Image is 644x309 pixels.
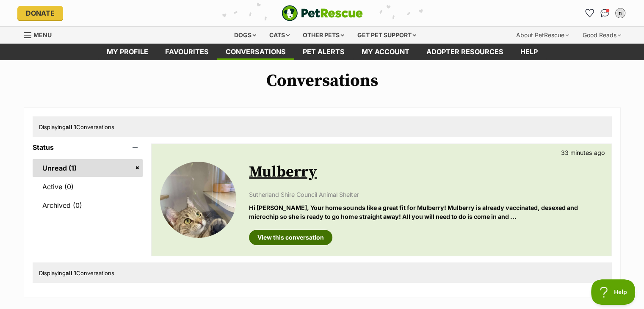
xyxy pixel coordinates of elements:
[39,270,114,276] span: Displaying Conversations
[598,6,612,20] a: Conversations
[66,270,76,276] strong: all 1
[616,9,625,17] div: n
[249,230,332,245] a: View this conversation
[561,148,605,157] p: 33 minutes ago
[297,27,350,44] div: Other pets
[24,27,58,42] a: Menu
[583,6,627,20] ul: Account quick links
[17,6,63,20] a: Donate
[66,124,76,130] strong: all 1
[157,44,217,60] a: Favourites
[577,27,627,44] div: Good Reads
[33,143,143,151] header: Status
[98,44,157,60] a: My profile
[263,27,296,44] div: Cats
[249,190,603,199] p: Sutherland Shire Council Animal Shelter
[249,163,317,182] a: Mulberry
[512,44,546,60] a: Help
[353,44,418,60] a: My account
[583,6,597,20] a: Favourites
[600,9,609,17] img: chat-41dd97257d64d25036548639549fe6c8038ab92f7586957e7f3b1b290dea8141.svg
[591,279,636,305] iframe: Help Scout Beacon - Open
[614,6,627,20] button: My account
[282,5,363,21] a: PetRescue
[33,178,143,196] a: Active (0)
[418,44,512,60] a: Adopter resources
[33,159,143,177] a: Unread (1)
[160,162,236,238] img: Mulberry
[33,31,52,39] span: Menu
[39,124,114,130] span: Displaying Conversations
[282,5,363,21] img: logo-e224e6f780fb5917bec1dbf3a21bbac754714ae5b6737aabdf751b685950b380.svg
[351,27,422,44] div: Get pet support
[217,44,294,60] a: conversations
[33,196,143,214] a: Archived (0)
[510,27,575,44] div: About PetRescue
[228,27,262,44] div: Dogs
[249,203,603,221] p: Hi [PERSON_NAME], Your home sounds like a great fit for Mulberry! Mulberry is already vaccinated,...
[294,44,353,60] a: Pet alerts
